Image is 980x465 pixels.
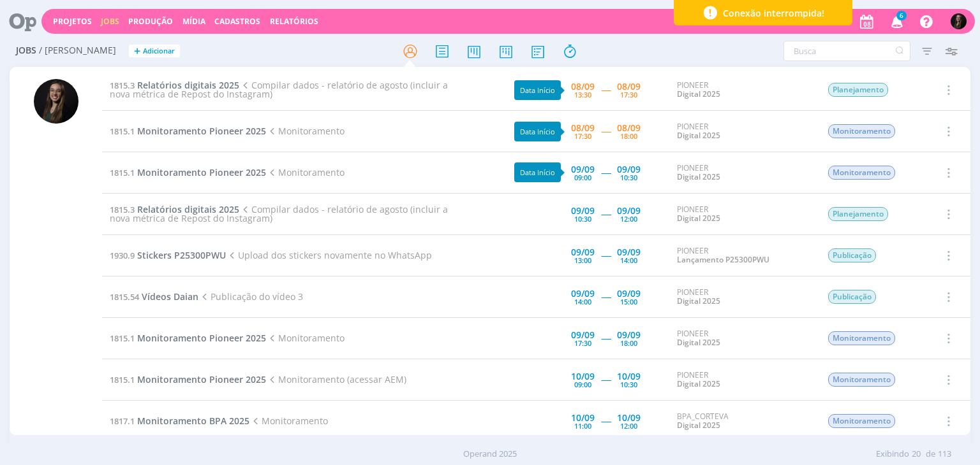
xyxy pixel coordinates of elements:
[53,16,92,27] a: Projetos
[137,415,249,427] span: Monitoramento BPA 2025
[620,340,637,347] div: 18:00
[951,13,967,29] img: N
[828,290,876,304] span: Publicação
[110,249,226,261] a: 1930.9Stickers P25300PWU
[110,204,135,215] span: 1815.3
[876,448,909,461] span: Exibindo
[620,298,637,305] div: 15:00
[617,206,641,215] div: 09/09
[677,130,720,141] a: Digital 2025
[574,174,591,181] div: 09:00
[677,288,808,306] div: PIONEER
[110,125,266,137] a: 1815.1Monitoramento Pioneer 2025
[266,17,322,27] button: Relatórios
[574,422,591,429] div: 11:00
[110,373,266,385] a: 1815.1Monitoramento Pioneer 2025
[110,250,135,261] span: 1930.9
[828,83,888,97] span: Planejamento
[270,16,318,27] a: Relatórios
[249,415,327,427] span: Monitoramento
[110,333,135,344] span: 1815.1
[620,215,637,222] div: 12:00
[783,41,910,61] input: Busca
[137,249,226,261] span: Stickers P25300PWU
[828,248,876,262] span: Publicação
[883,10,909,33] button: 6
[571,372,595,381] div: 10/09
[620,422,637,429] div: 12:00
[601,249,611,261] span: -----
[214,16,260,27] span: Cadastros
[677,122,808,141] div: PIONEER
[950,10,967,32] button: N
[137,166,266,178] span: Monitoramento Pioneer 2025
[601,332,611,344] span: -----
[677,296,720,306] a: Digital 2025
[110,203,447,224] span: Compilar dados - relatório de agosto (incluir a nova métrica de Repost do Instagram)
[134,45,140,58] span: +
[574,381,591,388] div: 09:00
[617,165,641,174] div: 09/09
[110,332,266,344] a: 1815.1Monitoramento Pioneer 2025
[514,80,561,100] div: Data Início
[723,6,824,20] span: Conexão interrompida!
[620,257,637,264] div: 14:00
[601,373,611,385] span: -----
[571,206,595,215] div: 09/09
[101,16,119,27] a: Jobs
[677,329,808,348] div: PIONEER
[571,165,595,174] div: 09/09
[620,91,637,98] div: 17:30
[110,79,447,100] span: Compilar dados - relatório de agosto (incluir a nova métrica de Repost do Instagram)
[110,374,135,385] span: 1815.1
[617,289,641,298] div: 09/09
[574,257,591,264] div: 13:00
[226,249,431,261] span: Upload dos stickers novamente no WhatsApp
[571,248,595,257] div: 09/09
[677,81,808,99] div: PIONEER
[620,174,637,181] div: 10:30
[828,373,895,387] span: Monitoramento
[110,125,135,137] span: 1815.1
[677,254,769,265] a: Lançamento P25300PWU
[128,16,173,27] a: Produção
[677,420,720,431] a: Digital 2025
[677,164,808,182] div: PIONEER
[574,132,591,139] div: 17:30
[677,89,720,99] a: Digital 2025
[677,337,720,348] a: Digital 2025
[617,82,641,91] div: 08/09
[110,203,239,215] a: 1815.3Relatórios digitais 2025
[617,124,641,132] div: 08/09
[828,207,888,221] span: Planejamento
[110,167,135,178] span: 1815.1
[137,203,239,215] span: Relatórios digitais 2025
[39,45,116,56] span: / [PERSON_NAME]
[137,79,239,91] span: Relatórios digitais 2025
[912,448,921,461] span: 20
[211,17,264,27] button: Cadastros
[617,331,641,340] div: 09/09
[571,289,595,298] div: 09/09
[677,412,808,431] div: BPA_CORTEVA
[514,162,561,182] div: Data Início
[574,91,591,98] div: 13:30
[677,213,720,224] a: Digital 2025
[938,448,951,461] span: 113
[571,82,595,91] div: 08/09
[601,415,611,427] span: -----
[110,80,135,91] span: 1815.3
[137,373,266,385] span: Monitoramento Pioneer 2025
[182,16,205,27] a: Mídia
[110,290,198,303] a: 1815.54Vídeos Daian
[828,124,895,138] span: Monitoramento
[896,11,907,20] span: 6
[571,331,595,340] div: 09/09
[601,83,611,96] span: -----
[601,166,611,178] span: -----
[677,247,808,265] div: PIONEER
[574,340,591,347] div: 17:30
[198,290,302,303] span: Publicação do vídeo 3
[677,371,808,389] div: PIONEER
[617,248,641,257] div: 09/09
